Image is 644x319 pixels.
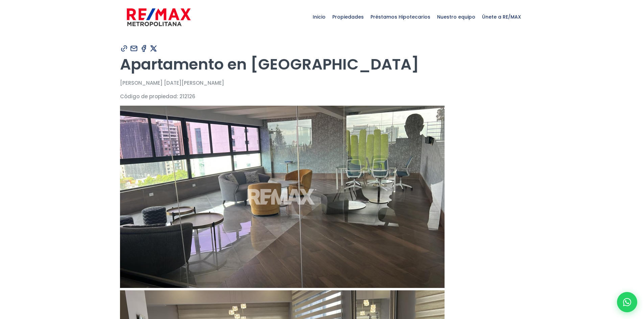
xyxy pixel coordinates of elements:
[130,44,138,53] img: Compartir
[479,7,524,27] span: Únete a RE/MAX
[367,7,434,27] span: Préstamos Hipotecarios
[120,44,128,53] img: Compartir
[120,55,524,74] h1: Apartamento en [GEOGRAPHIC_DATA]
[120,93,178,100] span: Código de propiedad:
[309,7,329,27] span: Inicio
[140,44,148,53] img: Compartir
[180,93,195,100] span: 212126
[127,7,191,27] img: remax-metropolitana-logo
[149,44,158,53] img: Compartir
[120,79,524,87] p: [PERSON_NAME] [DATE][PERSON_NAME]
[329,7,367,27] span: Propiedades
[434,7,479,27] span: Nuestro equipo
[120,106,445,288] img: Apartamento en Piantini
